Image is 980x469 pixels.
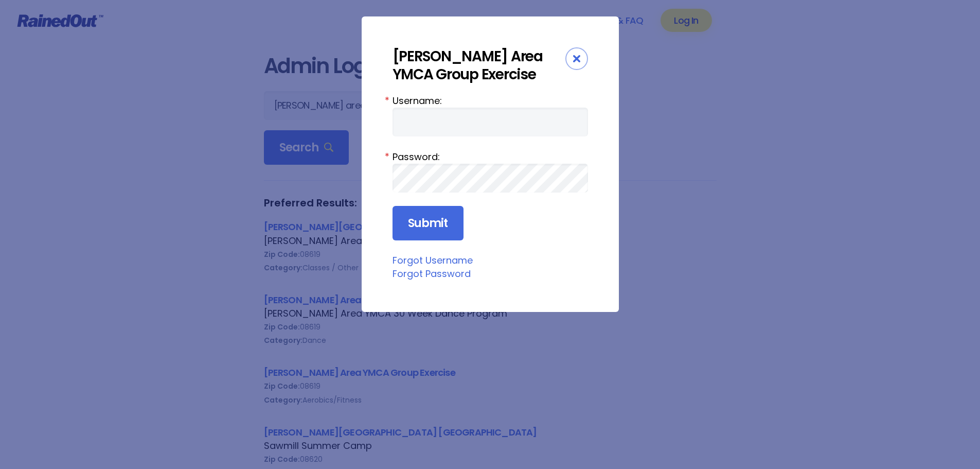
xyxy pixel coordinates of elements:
div: Close [565,47,588,70]
label: Username: [393,94,588,108]
input: Submit [393,206,464,241]
label: Password: [393,150,588,164]
div: [PERSON_NAME] Area YMCA Group Exercise [393,47,565,83]
a: Forgot Username [393,254,473,267]
a: Forgot Password [393,267,471,280]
